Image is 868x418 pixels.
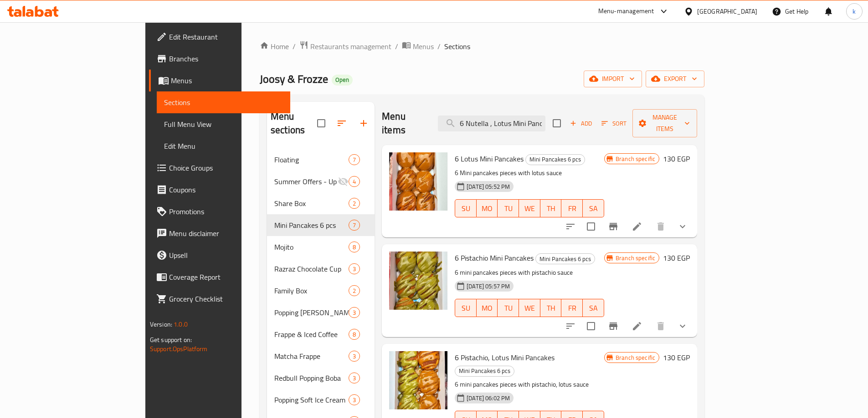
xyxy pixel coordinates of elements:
[274,198,349,209] span: Share Box
[274,285,349,296] div: Family Box
[267,171,375,192] div: Summer Offers - Up To 50% Off4
[267,302,375,323] div: Popping [PERSON_NAME]3
[389,152,447,211] img: 6 Lotus Mini Pancakes
[157,91,290,113] a: Sections
[498,199,519,217] button: TU
[663,351,690,364] h6: 130 EGP
[349,308,360,317] span: 3
[349,154,360,165] div: items
[349,285,360,296] div: items
[338,176,349,187] svg: Inactive section
[632,321,642,332] a: Edit menu item
[310,41,391,52] span: Restaurants management
[544,202,558,215] span: TH
[169,293,283,304] span: Grocery Checklist
[602,315,624,337] button: Branch-specific-item
[413,41,434,52] span: Menus
[349,396,360,404] span: 3
[477,299,498,317] button: MO
[463,182,514,191] span: [DATE] 05:52 PM
[602,216,624,237] button: Branch-specific-item
[455,379,604,390] p: 6 mini pancakes pieces with pistachio, lotus sauce
[565,202,579,215] span: FR
[299,40,391,52] a: Restaurants management
[596,116,632,131] span: Sort items
[274,351,349,362] span: Matcha Frappe
[274,329,349,340] span: Frappe & Iced Coffee
[569,118,593,129] span: Add
[149,244,290,266] a: Upsell
[677,221,688,232] svg: Show Choices
[349,329,360,340] div: items
[455,267,604,278] p: 6 mini pancakes pieces with pistachio sauce
[501,202,515,215] span: TU
[565,302,579,315] span: FR
[519,299,540,317] button: WE
[169,228,283,239] span: Menu disclaimer
[171,75,283,86] span: Menus
[598,6,654,17] div: Menu-management
[697,6,757,16] div: [GEOGRAPHIC_DATA]
[536,254,595,264] span: Mini Pancakes 6 pcs
[455,199,477,217] button: SU
[349,156,360,164] span: 7
[271,110,317,137] h2: Menu sections
[349,330,360,339] span: 8
[169,162,283,173] span: Choice Groups
[149,48,290,70] a: Branches
[650,315,672,337] button: delete
[535,253,595,264] div: Mini Pancakes 6 pcs
[463,394,514,403] span: [DATE] 06:02 PM
[149,288,290,310] a: Grocery Checklist
[581,317,601,336] span: Select to update
[498,299,519,317] button: TU
[169,272,283,282] span: Coverage Report
[349,242,360,252] div: items
[544,302,558,315] span: TH
[581,217,601,236] span: Select to update
[267,149,375,171] div: Floating7
[586,202,601,215] span: SA
[349,263,360,274] div: items
[332,75,353,86] div: Open
[169,53,283,64] span: Branches
[274,394,349,405] span: Popping Soft Ice Cream
[150,318,172,330] span: Version:
[525,154,585,165] div: Mini Pancakes 6 pcs
[274,373,349,383] div: Redbull Popping Boba
[349,374,360,383] span: 3
[169,206,283,217] span: Promotions
[274,263,349,274] span: Razraz Chocolate Cup
[349,265,360,273] span: 3
[349,198,360,209] div: items
[646,71,704,87] button: export
[455,351,555,364] span: 6 Pistachio, Lotus Mini Pancakes
[480,202,494,215] span: MO
[149,70,290,91] a: Menus
[150,343,208,355] a: Support.OpsPlatform
[274,220,349,231] span: Mini Pancakes 6 pcs
[332,76,353,84] span: Open
[149,179,290,201] a: Coupons
[463,282,514,291] span: [DATE] 05:57 PM
[274,242,349,252] span: Mojito
[560,216,581,237] button: sort-choices
[501,302,515,315] span: TU
[331,112,353,134] span: Sort sections
[349,351,360,362] div: items
[267,323,375,345] div: Frappe & Iced Coffee8
[632,109,698,137] button: Manage items
[459,302,473,315] span: SU
[349,287,360,295] span: 2
[663,152,690,165] h6: 130 EGP
[438,116,545,131] input: search
[455,152,524,166] span: 6 Lotus Mini Pancakes
[455,366,514,376] span: Mini Pancakes 6 pcs
[267,214,375,236] div: Mini Pancakes 6 pcs7
[169,31,283,42] span: Edit Restaurant
[267,192,375,214] div: Share Box2
[519,199,540,217] button: WE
